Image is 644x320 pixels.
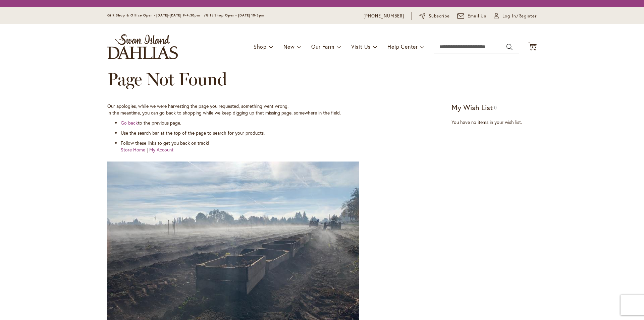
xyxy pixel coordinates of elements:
span: Help Center [387,43,418,50]
a: Go back [121,120,138,126]
span: New [283,43,294,50]
span: Page Not Found [107,68,227,90]
span: | [147,146,148,153]
p: Our apologies, while we were harvesting the page you requested, something went wrong. In the mean... [107,103,447,116]
span: Our Farm [311,43,334,50]
a: Log In/Register [494,13,537,19]
li: Follow these links to get you back on track! [121,140,447,153]
button: Search [506,42,513,52]
a: My Account [149,146,173,153]
a: store logo [107,34,178,59]
div: You have no items in your wish list. [451,119,537,126]
li: Use the search bar at the top of the page to search for your products. [121,130,447,136]
span: Log In/Register [502,13,537,19]
a: [PHONE_NUMBER] [364,13,404,19]
span: Gift Shop Open - [DATE] 10-3pm [206,13,264,17]
span: Shop [254,43,267,50]
strong: My Wish List [451,102,493,112]
a: Store Home [121,146,145,153]
li: to the previous page. [121,120,447,126]
a: Email Us [457,13,487,19]
span: Email Us [468,13,487,19]
span: Subscribe [429,13,450,19]
span: Gift Shop & Office Open - [DATE]-[DATE] 9-4:30pm / [107,13,206,17]
span: Visit Us [351,43,371,50]
a: Subscribe [419,13,450,19]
